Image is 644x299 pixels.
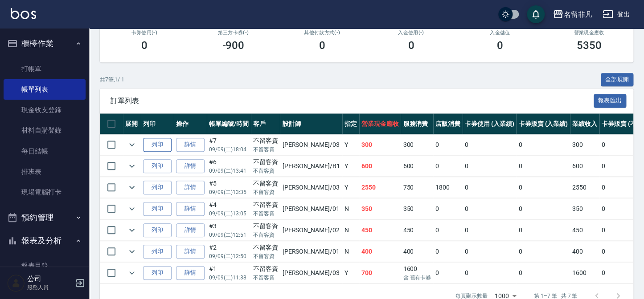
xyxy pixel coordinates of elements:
a: 詳情 [176,138,205,152]
p: 09/09 (二) 12:51 [209,231,249,239]
th: 帳單編號/時間 [207,113,251,134]
td: 350 [359,198,401,219]
td: 0 [463,198,517,219]
a: 詳情 [176,181,205,194]
th: 店販消費 [433,113,463,134]
button: 名留非凡 [549,5,595,24]
td: 450 [570,220,599,241]
th: 營業現金應收 [359,113,401,134]
td: 300 [570,134,599,155]
th: 服務消費 [401,113,433,134]
img: Logo [11,8,36,19]
button: expand row [125,181,139,194]
td: 400 [401,241,433,262]
td: 400 [359,241,401,262]
img: Person [7,274,25,292]
a: 詳情 [176,223,205,237]
td: [PERSON_NAME] /01 [280,198,342,219]
td: #7 [207,134,251,155]
p: 09/09 (二) 13:41 [209,167,249,175]
td: [PERSON_NAME] /02 [280,220,342,241]
button: 全部展開 [601,73,634,87]
p: 不留客資 [253,231,278,239]
button: 報表及分析 [4,229,86,252]
button: save [527,5,545,23]
td: 350 [570,198,599,219]
button: 報表匯出 [594,94,627,108]
p: 不留客資 [253,145,278,154]
td: #5 [207,177,251,198]
div: 不留客資 [253,158,278,167]
td: N [342,198,359,219]
th: 卡券使用 (入業績) [463,113,517,134]
td: 0 [433,198,463,219]
button: 列印 [143,159,172,173]
div: 不留客資 [253,200,278,210]
button: 列印 [143,138,172,152]
td: Y [342,134,359,155]
td: 0 [463,156,517,177]
td: 600 [570,156,599,177]
a: 報表匯出 [594,96,627,105]
div: 名留非凡 [563,9,592,20]
button: 登出 [599,6,633,23]
td: 600 [401,156,433,177]
h5: 公司 [27,275,73,283]
div: 不留客資 [253,179,278,188]
td: #3 [207,220,251,241]
p: 09/09 (二) 11:38 [209,274,249,282]
th: 操作 [174,113,207,134]
td: 600 [359,156,401,177]
a: 每日結帳 [4,141,86,162]
td: 2550 [570,177,599,198]
a: 材料自購登錄 [4,120,86,141]
th: 業績收入 [570,113,599,134]
a: 打帳單 [4,59,86,79]
td: 1600 [401,263,433,283]
h3: 0 [408,39,414,52]
td: 350 [401,198,433,219]
div: 不留客資 [253,243,278,252]
h3: 0 [319,39,325,52]
td: 0 [516,220,570,241]
td: 0 [433,220,463,241]
a: 現場電腦打卡 [4,182,86,202]
td: #4 [207,198,251,219]
div: 不留客資 [253,222,278,231]
a: 現金收支登錄 [4,100,86,120]
p: 09/09 (二) 13:35 [209,188,249,196]
a: 詳情 [176,245,205,259]
button: 列印 [143,266,172,280]
td: 0 [516,134,570,155]
a: 詳情 [176,159,205,173]
a: 帳單列表 [4,79,86,100]
a: 詳情 [176,202,205,216]
td: 0 [516,263,570,283]
td: 450 [401,220,433,241]
th: 指定 [342,113,359,134]
td: [PERSON_NAME] /B1 [280,156,342,177]
td: N [342,241,359,262]
td: [PERSON_NAME] /01 [280,241,342,262]
button: expand row [125,245,139,258]
p: 不留客資 [253,274,278,282]
h2: 第三方卡券(-) [200,30,267,36]
th: 卡券販賣 (入業績) [516,113,570,134]
td: Y [342,156,359,177]
p: 不留客資 [253,210,278,218]
td: 700 [359,263,401,283]
div: 不留客資 [253,136,278,145]
td: 1800 [433,177,463,198]
th: 展開 [123,113,141,134]
p: 09/09 (二) 13:05 [209,210,249,218]
h2: 其他付款方式(-) [288,30,356,36]
h2: 營業現金應收 [555,30,623,36]
td: N [342,220,359,241]
th: 設計師 [280,113,342,134]
td: 0 [433,134,463,155]
p: 不留客資 [253,167,278,175]
th: 客戶 [251,113,280,134]
button: 列印 [143,223,172,237]
td: 300 [401,134,433,155]
p: 09/09 (二) 18:04 [209,145,249,154]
